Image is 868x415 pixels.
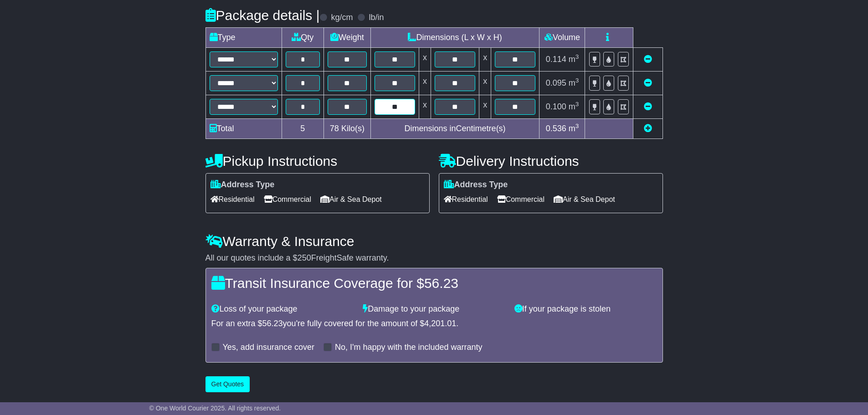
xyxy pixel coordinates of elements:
[298,253,311,262] span: 250
[479,95,491,119] td: x
[223,343,314,353] label: Yes, add insurance cover
[546,55,566,64] span: 0.114
[569,124,579,133] span: m
[320,192,382,206] span: Air & Sea Depot
[370,28,539,48] td: Dimensions (L x W x H)
[575,77,579,84] sup: 3
[497,192,544,206] span: Commercial
[510,304,662,314] div: If your package is stolen
[262,319,283,328] span: 56.23
[207,304,359,314] div: Loss of your package
[211,319,657,329] div: For an extra $ you're fully covered for the amount of $ .
[569,55,579,64] span: m
[211,276,657,291] h4: Transit Insurance Coverage for $
[424,276,458,291] span: 56.23
[539,28,585,48] td: Volume
[205,8,320,23] h4: Package details |
[575,123,579,129] sup: 3
[205,119,282,139] td: Total
[444,192,488,206] span: Residential
[444,180,508,190] label: Address Type
[419,95,431,119] td: x
[211,180,275,190] label: Address Type
[369,13,384,23] label: lb/in
[331,13,353,23] label: kg/cm
[644,55,652,64] a: Remove this item
[575,53,579,60] sup: 3
[569,78,579,87] span: m
[419,48,431,72] td: x
[546,102,566,111] span: 0.100
[264,192,311,206] span: Commercial
[205,154,430,169] h4: Pickup Instructions
[282,119,324,139] td: 5
[424,319,456,328] span: 4,201.01
[419,72,431,95] td: x
[644,78,652,87] a: Remove this item
[358,304,510,314] div: Damage to your package
[211,192,255,206] span: Residential
[569,102,579,111] span: m
[554,192,615,206] span: Air & Sea Depot
[439,154,663,169] h4: Delivery Instructions
[205,376,250,392] button: Get Quotes
[479,48,491,72] td: x
[205,253,663,263] div: All our quotes include a $ FreightSafe warranty.
[546,78,566,87] span: 0.095
[644,102,652,111] a: Remove this item
[205,28,282,48] td: Type
[330,124,339,133] span: 78
[324,28,371,48] td: Weight
[546,124,566,133] span: 0.536
[205,234,663,249] h4: Warranty & Insurance
[370,119,539,139] td: Dimensions in Centimetre(s)
[324,119,371,139] td: Kilo(s)
[282,28,324,48] td: Qty
[644,124,652,133] a: Add new item
[479,72,491,95] td: x
[149,405,281,412] span: © One World Courier 2025. All rights reserved.
[575,101,579,108] sup: 3
[335,343,483,353] label: No, I'm happy with the included warranty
